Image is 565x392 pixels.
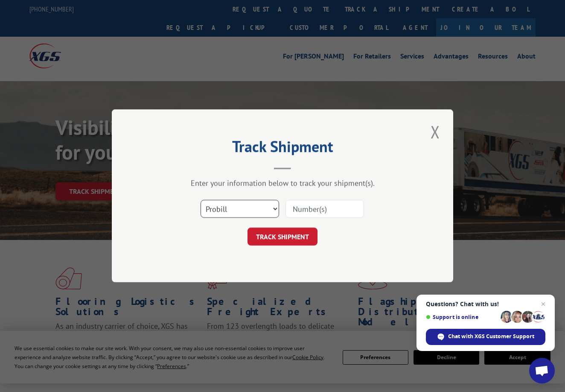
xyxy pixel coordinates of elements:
h2: Track Shipment [154,140,411,157]
a: Open chat [529,358,555,383]
span: Support is online [426,314,498,320]
input: Number(s) [285,200,364,218]
span: Questions? Chat with us! [426,301,545,307]
button: TRACK SHIPMENT [248,228,317,246]
span: Chat with XGS Customer Support [448,333,534,340]
span: Chat with XGS Customer Support [426,329,545,345]
div: Enter your information below to track your shipment(s). [154,178,411,188]
button: Close modal [428,120,443,143]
